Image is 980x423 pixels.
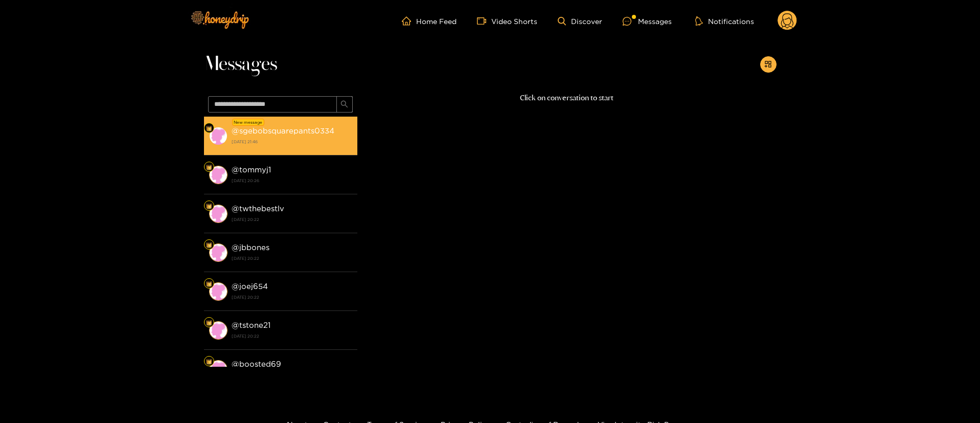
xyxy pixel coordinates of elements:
[764,60,772,69] span: appstore-add
[209,205,227,223] img: conversation
[760,56,777,73] button: appstore-add
[692,16,757,26] button: Notifications
[558,17,602,26] a: Discover
[209,127,227,145] img: conversation
[623,15,672,27] div: Messages
[206,242,212,248] img: Fan Level
[204,52,277,77] span: Messages
[232,282,268,291] strong: @ joej654
[340,100,348,109] span: search
[232,254,352,263] strong: [DATE] 20:22
[336,96,353,113] button: search
[209,166,227,184] img: conversation
[206,164,212,170] img: Fan Level
[402,16,416,26] span: home
[232,204,284,213] strong: @ twthebestlv
[232,321,270,329] strong: @ tstone21
[402,16,457,26] a: Home Feed
[209,360,227,379] img: conversation
[232,176,352,185] strong: [DATE] 20:26
[232,119,264,126] div: New message
[232,360,281,368] strong: @ boosted69
[477,16,491,26] span: video-camera
[209,321,227,340] img: conversation
[232,243,269,252] strong: @ jbbones
[232,126,334,135] strong: @ sgebobsquarepants0334
[206,281,212,287] img: Fan Level
[209,282,227,301] img: conversation
[206,125,212,131] img: Fan Level
[477,16,537,26] a: Video Shorts
[232,293,352,302] strong: [DATE] 20:22
[232,165,271,174] strong: @ tommyj1
[232,331,352,341] strong: [DATE] 20:22
[206,320,212,326] img: Fan Level
[209,243,227,262] img: conversation
[206,203,212,209] img: Fan Level
[357,92,777,104] p: Click on conversation to start
[206,359,212,365] img: Fan Level
[232,215,352,224] strong: [DATE] 20:22
[232,137,352,146] strong: [DATE] 21:46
